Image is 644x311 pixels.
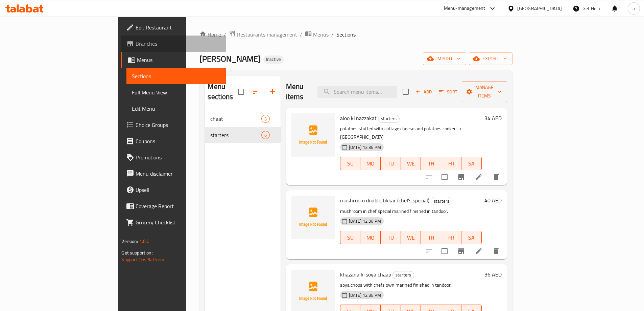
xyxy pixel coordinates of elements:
[121,237,138,246] span: Version:
[453,169,469,185] button: Branch-specific-item
[444,4,485,13] div: Menu-management
[346,292,384,298] span: [DATE] 12:36 PM
[132,72,220,80] span: Sections
[205,111,280,127] div: chaat3
[317,86,397,98] input: search
[336,30,356,39] span: Sections
[431,197,452,205] div: starters
[136,186,220,194] span: Upsell
[340,125,482,141] p: potatoes stuffed with cottage cheese and potatoes cooked in [GEOGRAPHIC_DATA]
[136,218,220,226] span: Grocery Checklist
[392,271,414,279] div: starters
[475,247,483,255] a: Edit menu item
[340,207,482,216] p: mushroom in chef special marined finished in tandoor.
[421,157,441,170] button: TH
[517,5,562,12] div: [GEOGRAPHIC_DATA]
[264,84,281,100] button: Add section
[383,159,398,169] span: TU
[413,87,434,97] button: Add
[424,233,438,243] span: TH
[291,113,335,157] img: aloo ki nazzakat
[121,198,225,214] a: Coverage Report
[444,159,459,169] span: FR
[484,270,502,279] h6: 36 AED
[121,182,225,198] a: Upsell
[199,30,512,39] nav: breadcrumb
[441,157,461,170] button: FR
[431,197,452,205] span: starters
[121,248,152,257] span: Get support on:
[291,196,335,239] img: mushroom double tikkar (chef's special)
[414,88,433,96] span: Add
[401,231,421,244] button: WE
[126,84,225,101] a: Full Menu View
[136,23,220,31] span: Edit Restaurant
[234,85,248,99] span: Select all sections
[346,144,384,151] span: [DATE] 12:36 PM
[461,157,482,170] button: SA
[340,195,429,205] span: mushroom double tikkar (chef's special)
[424,159,438,169] span: TH
[121,133,225,149] a: Coupons
[237,30,297,39] span: Restaurants management
[383,233,398,243] span: TU
[404,233,419,243] span: WE
[434,87,462,97] span: Sort items
[132,105,220,113] span: Edit Menu
[139,237,150,246] span: 1.0.0
[423,52,466,65] button: import
[136,121,220,129] span: Choice Groups
[136,137,220,145] span: Coupons
[453,243,469,259] button: Branch-specific-item
[205,127,280,143] div: starters6
[121,255,164,264] a: Support.OpsPlatform
[381,231,401,244] button: TU
[136,170,220,178] span: Menu disclaimer
[484,113,502,123] h6: 34 AED
[286,82,309,102] h2: Menu items
[421,231,441,244] button: TH
[199,51,261,66] span: [PERSON_NAME]
[340,157,361,170] button: SU
[263,57,284,62] span: Inactive
[393,271,414,279] span: starters
[444,233,459,243] span: FR
[462,81,507,102] button: Manage items
[404,159,419,169] span: WE
[229,30,297,39] a: Restaurants management
[305,30,329,39] a: Menus
[467,83,502,100] span: Manage items
[343,159,358,169] span: SU
[399,85,413,99] span: Select section
[121,19,225,36] a: Edit Restaurant
[210,131,261,139] span: starters
[121,149,225,165] a: Promotions
[437,87,459,97] button: Sort
[381,157,401,170] button: TU
[464,233,479,243] span: SA
[488,243,504,259] button: delete
[121,36,225,52] a: Branches
[121,52,225,68] a: Menus
[262,132,269,138] span: 6
[428,54,461,63] span: import
[126,101,225,117] a: Edit Menu
[340,269,391,280] span: khazana ki soya chaap
[136,202,220,210] span: Coverage Report
[360,231,381,244] button: MO
[136,153,220,161] span: Promotions
[474,54,507,63] span: export
[437,170,452,184] span: Select to update
[413,87,434,97] span: Add item
[126,68,225,84] a: Sections
[340,231,361,244] button: SU
[475,173,483,181] a: Edit menu item
[205,108,280,146] nav: Menu sections
[210,115,261,123] div: chaat
[248,84,264,100] span: Sort sections
[378,115,399,123] span: starters
[121,117,225,133] a: Choice Groups
[340,281,482,289] p: soya chops with chefs own marined finished in tandoor.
